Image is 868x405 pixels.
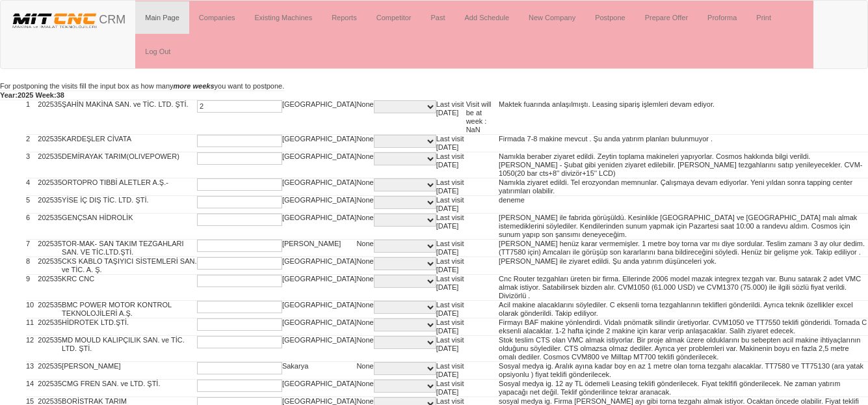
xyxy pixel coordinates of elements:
[38,240,53,257] td: 2025
[26,362,38,380] td: 13
[62,275,197,301] td: KRC CNC
[1,1,135,33] a: CRM
[356,275,373,301] td: None
[282,196,357,214] td: [GEOGRAPHIC_DATA]
[54,257,62,275] td: 35
[26,135,38,152] td: 2
[499,152,868,178] td: Namıkla beraber ziyaret edildi. Zeytin toplama makineleri yapıyorlar. Cosmos hakkında bilgi veril...
[356,100,373,135] td: None
[62,240,197,257] td: TOR-MAK- SAN TAKIM TEZGAHLARI SAN. VE TİC.LTD.ŞTİ.
[282,318,357,336] td: [GEOGRAPHIC_DATA]
[499,196,868,214] td: deneme
[38,362,53,380] td: 2025
[436,362,466,380] td: Last visit [DATE]
[62,135,197,152] td: KARDEŞLER CİVATA
[62,336,197,362] td: MD MOULD KALIPÇILIK SAN. ve TİC. LTD. ŞTİ.
[38,275,53,301] td: 2025
[54,336,62,362] td: 35
[455,1,519,34] a: Add Schedule
[38,135,53,152] td: 2025
[436,301,466,318] td: Last visit [DATE]
[356,196,373,214] td: None
[282,178,357,196] td: [GEOGRAPHIC_DATA]
[26,301,38,318] td: 10
[519,1,585,34] a: New Company
[26,214,38,240] td: 6
[54,196,62,214] td: 35
[356,214,373,240] td: None
[38,178,53,196] td: 2025
[356,380,373,397] td: None
[26,275,38,301] td: 9
[322,1,367,34] a: Reports
[635,1,698,34] a: Prepare Offer
[499,100,868,135] td: Maktek fuarında anlaşılmıştı. Leasing sipariş işlemleri devam ediyor.
[466,100,499,135] td: Visit will be at week : NaN
[54,100,62,135] td: 35
[62,380,197,397] td: CMG FREN SAN. ve LTD. ŞTİ.
[356,362,373,380] td: None
[26,318,38,336] td: 11
[38,196,53,214] td: 2025
[62,196,197,214] td: YİSE İÇ DIŞ TİC. LTD. ŞTİ.
[26,178,38,196] td: 4
[436,275,466,301] td: Last visit [DATE]
[26,380,38,397] td: 14
[436,336,466,362] td: Last visit [DATE]
[499,135,868,152] td: Firmada 7-8 makine mevcut . Şu anda yatırım planları bulunmuyor .
[62,214,197,240] td: GENÇSAN HİDROLİK
[26,152,38,178] td: 3
[356,240,373,257] td: None
[282,336,357,362] td: [GEOGRAPHIC_DATA]
[54,362,62,380] td: 35
[38,301,53,318] td: 2025
[698,1,746,34] a: Proforma
[26,240,38,257] td: 7
[245,1,322,34] a: Existing Machines
[282,240,357,257] td: [PERSON_NAME]
[499,275,868,301] td: Cnc Router tezgahları üreten bir firma. Ellerinde 2006 model mazak integrex tezgah var. Bunu sata...
[62,178,197,196] td: ORTOPRO TIBBİ ALETLER A.Ş.-
[367,1,421,34] a: Competitor
[436,178,466,196] td: Last visit [DATE]
[356,318,373,336] td: None
[421,1,454,34] a: Past
[499,380,868,397] td: Sosyal medya ig. 12 ay TL ödemeli Leasing teklifi gönderilecek. Fiyat teklfifi gönderilecek. Ne z...
[436,380,466,397] td: Last visit [DATE]
[38,100,53,135] td: 2025
[54,275,62,301] td: 35
[436,100,466,135] td: Last visit [DATE]
[282,152,357,178] td: [GEOGRAPHIC_DATA]
[38,318,53,336] td: 2025
[18,91,57,99] b: 2025 Week:
[38,257,53,275] td: 2025
[282,214,357,240] td: [GEOGRAPHIC_DATA]
[26,336,38,362] td: 12
[135,35,180,68] a: Log Out
[54,214,62,240] td: 35
[62,362,197,380] td: [PERSON_NAME]
[54,318,62,336] td: 35
[436,196,466,214] td: Last visit [DATE]
[436,257,466,275] td: Last visit [DATE]
[62,152,197,178] td: DEMİRAYAK TARIM(OLIVEPOWER)
[189,1,245,34] a: Companies
[62,301,197,318] td: BMC POWER MOTOR KONTROL TEKNOLOJİLERİ A.Ş.
[436,135,466,152] td: Last visit [DATE]
[10,10,99,30] img: header.png
[282,301,357,318] td: [GEOGRAPHIC_DATA]
[54,301,62,318] td: 35
[499,240,868,257] td: [PERSON_NAME] henüz karar vermemişler. 1 metre boy torna var mı diye sordular. Teslim zamanı 3 ay...
[356,301,373,318] td: None
[499,318,868,336] td: Firmayı BAF makine yönlendirdi. Vidalı pnömatik silindir üretiyorlar. CVM1050 ve TT7550 teklifi g...
[62,318,197,336] td: HİDROTEK LTD.ŞTİ.
[356,135,373,152] td: None
[356,336,373,362] td: None
[38,152,53,178] td: 2025
[282,100,357,135] td: [GEOGRAPHIC_DATA]
[436,214,466,240] td: Last visit [DATE]
[436,240,466,257] td: Last visit [DATE]
[746,1,781,34] a: Print
[499,257,868,275] td: [PERSON_NAME] ile ziyaret edildi. Şu anda yatırım düşünceleri yok.
[54,178,62,196] td: 35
